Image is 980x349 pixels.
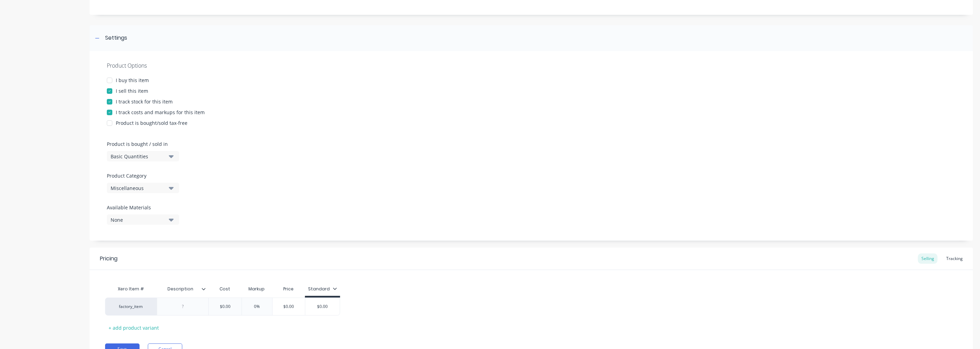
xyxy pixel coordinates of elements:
div: I sell this item [116,87,148,94]
button: None [107,215,179,225]
div: I buy this item [116,77,149,84]
div: Settings [105,34,127,42]
button: Miscellaneous [107,183,179,193]
div: Cost [208,282,242,296]
label: Product is bought / sold in [107,140,176,148]
div: Description [157,280,204,298]
div: 0% [240,298,274,315]
div: Basic Quantities [111,153,166,160]
div: Pricing [100,255,118,263]
div: Xero Item # [105,282,157,296]
div: Standard [308,286,337,292]
div: I track costs and markups for this item [116,109,205,116]
div: $0.00 [208,298,242,315]
div: $0.00 [272,298,306,315]
div: factory_item [112,303,150,310]
div: I track stock for this item [116,98,173,105]
div: Markup [242,282,272,296]
div: Price [272,282,305,296]
div: $0.00 [305,298,340,315]
div: Description [157,282,208,296]
div: Miscellaneous [111,185,166,192]
div: + add product variant [105,322,162,333]
label: Available Materials [107,204,179,211]
div: Tracking [943,253,966,264]
div: Product is bought/sold tax-free [116,119,187,127]
div: Selling [918,253,938,264]
div: factory_item$0.000%$0.00$0.00 [105,298,340,316]
button: Basic Quantities [107,151,179,161]
div: Product Options [107,61,956,70]
div: None [111,216,166,223]
label: Product Category [107,172,176,179]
